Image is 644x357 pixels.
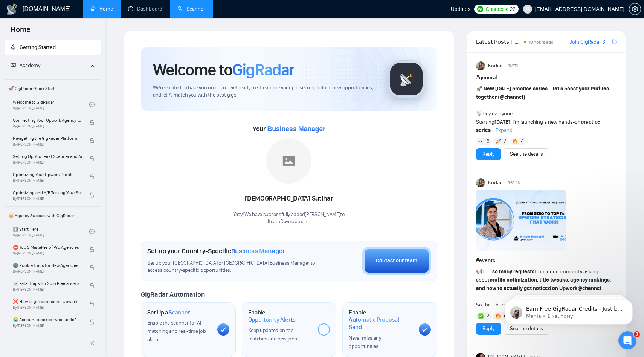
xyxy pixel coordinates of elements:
[89,174,95,179] span: lock
[13,223,89,240] a: 1️⃣ Start HereBy[PERSON_NAME]
[629,6,641,12] a: setting
[500,94,523,100] span: @channel
[90,339,97,347] span: double-left
[20,44,56,51] span: Getting Started
[478,313,484,319] img: ✅
[5,40,101,55] li: Getting Started
[13,305,82,310] span: By [PERSON_NAME]
[476,86,609,133] span: Hey everyone, Starting , I’m launching a new hands-on ...
[493,284,644,337] iframe: Intercom notifications повідомлення
[147,309,190,316] h1: Set Up a
[13,280,82,287] span: ☠️ Fatal Traps for Solo Freelancers
[5,81,100,96] span: 🚀 GigRadar Quick Start
[349,335,381,349] span: Never miss any opportunities.
[349,316,413,331] span: Automatic Proposal Send
[496,139,501,144] img: 🚀
[169,309,190,316] span: Scanner
[13,116,82,124] span: Connecting Your Upwork Agency to GigRadar
[476,37,522,46] span: Latest Posts from the GigRadar Community
[476,190,566,251] img: F09A0G828LC-Nikola%20Kocheski.png
[482,325,494,333] a: Reply
[451,6,470,12] span: Updates
[362,247,431,275] button: Contact our team
[476,110,482,117] span: 📡
[634,331,640,337] span: 3
[349,309,413,331] h1: Enable
[89,102,95,107] span: check-circle
[233,192,345,205] div: [DEMOGRAPHIC_DATA] Sutihar
[266,138,311,184] img: placeholder.png
[482,150,494,158] a: Reply
[13,171,82,178] span: Optimizing Your Upwork Profile
[253,125,325,133] span: Your
[13,124,82,129] span: By [PERSON_NAME]
[13,298,82,305] span: ❌ How to get banned on Upwork
[508,179,521,186] span: 5:30 AM
[510,5,516,13] span: 22
[13,96,89,113] a: Welcome to GigRadarBy[PERSON_NAME]
[5,24,37,40] span: Home
[13,251,82,256] span: By [PERSON_NAME]
[488,179,503,187] span: Korlan
[476,74,617,82] h1: # general
[478,139,484,144] img: 👀
[476,268,611,308] span: I get from our community asking about So this Thursd...
[6,3,18,15] img: logo
[570,38,610,46] a: Join GigRadar Slack Community
[494,119,510,125] strong: [DATE]
[13,189,82,196] span: Optimizing and A/B Testing Your Scanner for Better Results
[476,86,609,100] strong: New [DATE] practice series – let’s boost your Profiles together ( )
[508,63,518,69] span: [DATE]
[13,269,82,274] span: By [PERSON_NAME]
[89,229,95,234] span: check-circle
[11,63,16,68] span: fund-projection-screen
[89,283,95,288] span: lock
[13,287,82,292] span: By [PERSON_NAME]
[510,150,543,158] a: See the details
[618,331,636,349] iframe: Intercom live chat
[128,6,162,12] a: dashboardDashboard
[248,309,312,323] h1: Enable
[476,277,611,291] strong: profile optimization, title tweaks, agency rankings, and how to actually get noticed on Upwork
[89,301,95,306] span: lock
[476,256,617,265] h1: # events
[13,160,82,165] span: By [PERSON_NAME]
[476,178,485,187] img: Korlan
[485,5,508,13] span: Connects:
[612,38,617,44] span: export
[89,192,95,198] span: lock
[20,62,40,69] span: Academy
[492,268,534,275] strong: so many requests
[476,148,501,160] button: Reply
[376,257,417,265] div: Contact our team
[477,6,483,12] img: upwork-logo.png
[147,260,317,274] span: Set up your [GEOGRAPHIC_DATA] or [GEOGRAPHIC_DATA] Business Manager to access country-specific op...
[629,6,641,12] span: setting
[476,86,482,92] span: 🚀
[488,62,503,70] span: Korlan
[13,178,82,183] span: By [PERSON_NAME]
[476,61,485,70] img: Korlan
[612,38,617,45] a: export
[248,327,298,342] span: Keep updated on top matches and new jobs.
[147,320,206,343] span: Enable the scanner for AI matching and real-time job alerts.
[487,138,490,145] span: 6
[476,323,501,335] button: Reply
[504,138,506,145] span: 7
[521,138,524,145] span: 4
[89,247,95,252] span: lock
[13,135,82,142] span: Navigating the GigRadar Platform
[13,196,82,201] span: By [PERSON_NAME]
[11,62,40,69] span: Academy
[13,244,82,251] span: ⛔ Top 3 Mistakes of Pro Agencies
[153,60,294,80] h1: Welcome to
[89,265,95,270] span: lock
[504,148,549,160] button: See the details
[5,208,100,223] span: 👑 Agency Success with GigRadar
[89,319,95,325] span: lock
[177,6,205,12] a: searchScanner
